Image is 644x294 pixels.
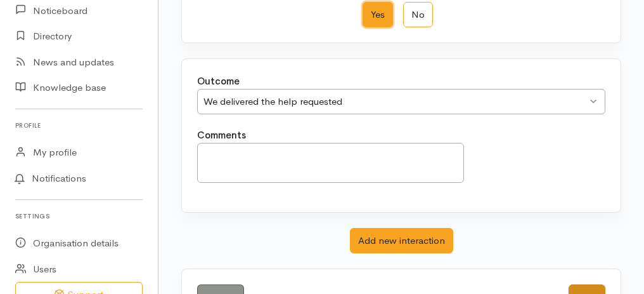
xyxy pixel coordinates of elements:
label: Comments [197,128,246,143]
button: Add new interaction [350,228,453,254]
div: We delivered the help requested [203,95,587,109]
h6: Settings [15,208,143,225]
label: Yes [363,2,393,28]
label: No [403,2,433,28]
label: Outcome [197,74,240,89]
h6: Profile [15,117,143,134]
